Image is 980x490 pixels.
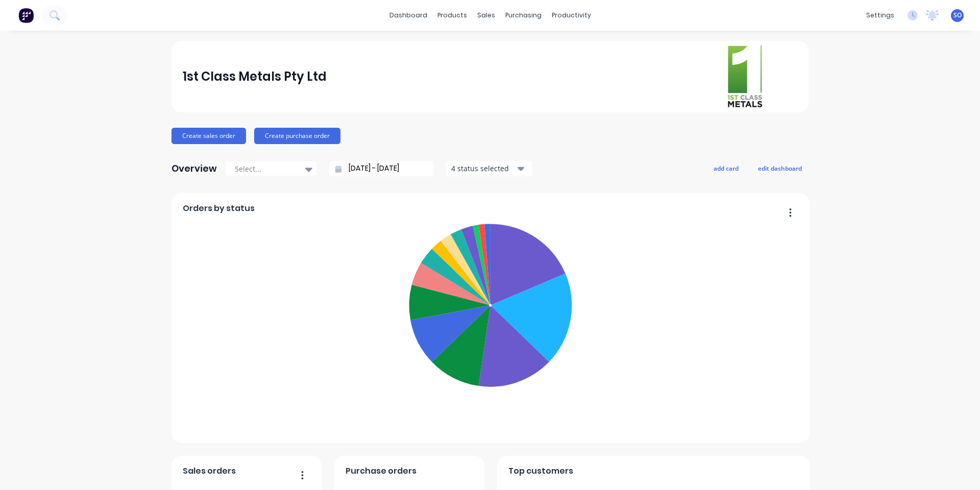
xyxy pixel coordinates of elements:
[432,8,472,23] div: products
[726,44,764,109] img: 1st Class Metals Pty Ltd
[707,161,745,175] button: add card
[953,11,962,20] span: SO
[500,8,547,23] div: purchasing
[254,128,340,144] button: Create purchase order
[751,161,808,175] button: edit dashboard
[547,8,596,23] div: productivity
[446,161,532,176] button: 4 status selected
[346,465,416,477] span: Purchase orders
[384,8,432,23] a: dashboard
[861,8,899,23] div: settings
[183,66,327,87] div: 1st Class Metals Pty Ltd
[171,158,217,179] div: Overview
[18,8,34,23] img: Factory
[472,8,500,23] div: sales
[183,202,255,215] span: Orders by status
[171,128,246,144] button: Create sales order
[183,465,236,477] span: Sales orders
[451,163,516,174] div: 4 status selected
[508,465,573,477] span: Top customers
